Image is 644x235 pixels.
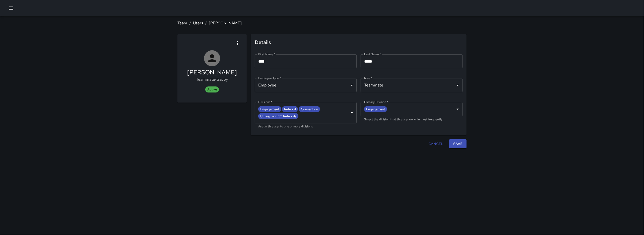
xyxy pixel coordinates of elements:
[193,20,203,26] a: Users
[299,107,320,112] span: Connection
[255,78,357,92] div: Employee
[426,139,445,149] button: Cancel
[258,114,298,119] span: Upkeep and 311 Referrals
[258,76,281,80] label: Employee Type
[255,38,463,46] span: Details
[187,68,237,76] h5: [PERSON_NAME]
[258,124,353,129] p: Assign this user to one or more divisions
[364,107,387,112] span: Engagement
[364,52,381,56] label: Last Name
[258,100,272,104] label: Divisions
[189,20,191,26] li: /
[187,76,237,82] p: Teammate • tsavoy
[209,20,242,26] a: [PERSON_NAME]
[364,100,388,104] label: Primary Division
[258,107,281,112] span: Engagement
[177,20,187,26] a: Team
[364,117,459,122] p: Select the division that this user works in most frequently
[205,20,207,26] li: /
[205,87,219,92] span: Active
[364,76,372,80] label: Role
[361,78,463,92] div: Teammate
[449,139,467,149] button: Save
[282,107,298,112] span: Referral
[258,52,275,56] label: First Name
